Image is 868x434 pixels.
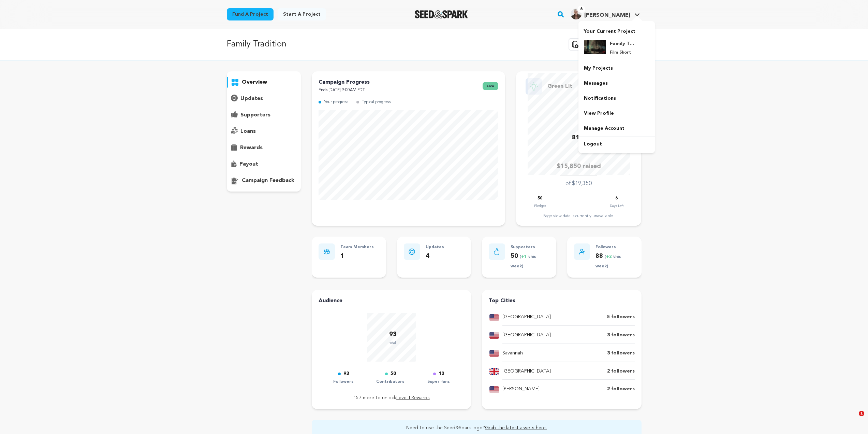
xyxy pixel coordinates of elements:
[415,10,468,18] a: Seed&Spark Homepage
[319,297,464,305] h4: Audience
[227,142,301,153] button: rewards
[340,251,374,261] p: 1
[319,86,370,94] p: Ends [DATE] 9:00AM PDT
[240,127,256,136] p: loans
[523,213,634,219] div: Page view data is currently unavailable.
[502,313,551,321] p: [GEOGRAPHIC_DATA]
[578,121,655,136] a: Manage Account
[845,411,861,427] iframe: Intercom live chat
[415,10,468,18] img: Seed&Spark Logo Dark Mode
[511,251,549,271] p: 50
[584,25,649,35] p: Your Current Project
[240,144,263,152] p: rewards
[316,424,637,432] p: Need to use the Seed&Spark logo?
[606,255,613,259] span: +2
[578,106,655,121] a: View Profile
[610,40,634,47] h4: Family Tradition
[362,98,391,106] p: Typical progress
[578,61,655,76] a: My Projects
[242,78,267,86] p: overview
[511,255,536,269] span: ( this week)
[319,394,464,402] p: 157 more to unlock
[502,331,551,339] p: [GEOGRAPHIC_DATA]
[427,378,450,386] p: Super fans
[227,93,301,104] button: updates
[571,9,630,19] div: Kris S.'s Profile
[572,133,586,143] p: 81%
[227,8,274,20] a: Fund a project
[565,180,592,188] p: of $19,350
[610,202,623,209] p: Days Left
[278,8,326,20] a: Start a project
[426,243,444,251] p: Updates
[578,76,655,91] a: Messages
[607,367,635,376] p: 2 followers
[389,339,397,346] p: total
[343,370,349,378] p: 93
[483,82,498,90] span: live
[240,111,270,119] p: supporters
[584,25,649,61] a: Your Current Project Family Tradition Film Short
[242,177,294,185] p: campaign feedback
[489,297,634,305] h4: Top Cities
[391,370,396,378] p: 50
[333,378,354,386] p: Followers
[227,175,301,186] button: campaign feedback
[607,313,635,321] p: 5 followers
[569,7,641,22] span: Kris S.'s Profile
[502,385,540,393] p: [PERSON_NAME]
[227,126,301,137] button: loans
[376,378,404,386] p: Contributors
[511,243,549,251] p: Supporters
[324,98,348,106] p: Your progress
[610,50,634,55] p: Film Short
[607,385,635,393] p: 2 followers
[571,9,582,19] img: 8baa857225ad225b.jpg
[502,349,523,358] p: Savannah
[426,251,444,261] p: 4
[227,38,286,51] p: Family Tradition
[595,255,621,269] span: ( this week)
[577,6,585,13] span: 6
[534,202,546,209] p: Pledges
[319,78,370,86] p: Campaign Progress
[578,137,655,152] a: Logout
[615,195,618,202] p: 6
[595,251,634,271] p: 88
[439,370,444,378] p: 10
[389,330,397,339] p: 93
[595,243,634,251] p: Followers
[485,425,547,430] a: Grab the latest assets here.
[584,40,606,54] img: 4754893321211a08.png
[578,91,655,106] a: Notifications
[607,349,635,358] p: 3 followers
[538,195,542,202] p: 50
[569,7,641,19] a: Kris S.'s Profile
[502,367,551,376] p: [GEOGRAPHIC_DATA]
[521,255,528,259] span: +1
[340,243,374,251] p: Team Members
[239,160,258,168] p: payout
[584,13,630,18] span: [PERSON_NAME]
[396,395,430,400] a: Level I Rewards
[227,77,301,88] button: overview
[227,159,301,170] button: payout
[859,411,864,416] span: 1
[227,110,301,121] button: supporters
[240,95,263,103] p: updates
[607,331,635,339] p: 3 followers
